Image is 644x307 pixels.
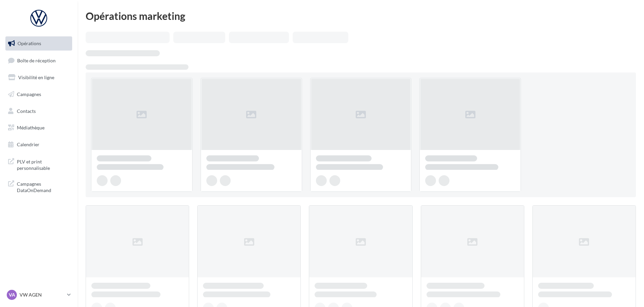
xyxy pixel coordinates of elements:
a: Campagnes [4,87,74,101]
a: Visibilité en ligne [4,70,74,85]
a: Contacts [4,104,74,118]
span: Campagnes DataOnDemand [17,179,69,194]
span: VA [9,291,15,298]
span: Boîte de réception [17,57,56,63]
a: PLV et print personnalisable [4,154,74,174]
a: Calendrier [4,137,74,152]
span: Opérations [18,40,41,46]
span: Visibilité en ligne [18,74,54,80]
a: Médiathèque [4,121,74,135]
a: Opérations [4,36,74,51]
p: VW AGEN [20,291,64,298]
span: Campagnes [17,91,41,97]
a: VA VW AGEN [5,288,72,301]
span: Calendrier [17,142,39,147]
span: Contacts [17,108,36,114]
a: Campagnes DataOnDemand [4,177,74,196]
span: PLV et print personnalisable [17,157,69,172]
div: Opérations marketing [86,11,636,21]
span: Médiathèque [17,125,45,130]
a: Boîte de réception [4,53,74,68]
